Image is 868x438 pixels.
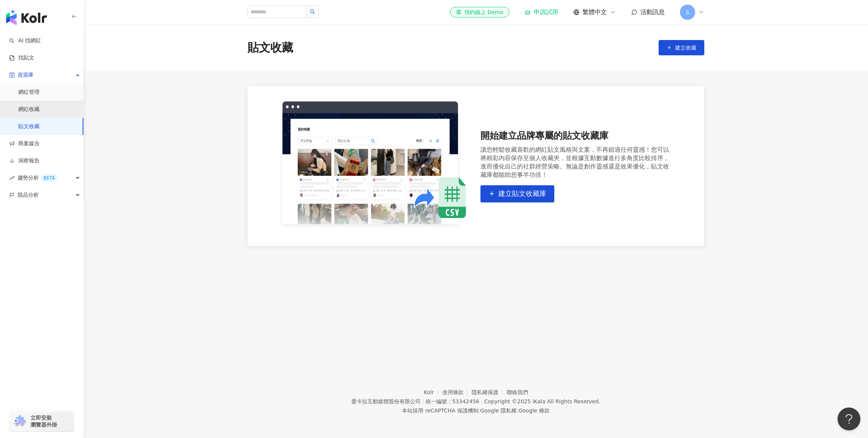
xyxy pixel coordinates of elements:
span: 建立收藏 [675,45,696,51]
span: 趨勢分析 [18,169,58,186]
span: | [517,408,519,414]
a: 申請試用 [525,8,558,16]
a: 使用條款 [442,389,472,395]
a: 貼文收藏 [18,123,40,130]
a: 網紅收藏 [18,106,40,113]
img: 開始建立品牌專屬的貼文收藏庫 [278,101,471,231]
button: 建立貼文收藏庫 [480,185,554,202]
span: 本站採用 reCAPTCHA 保護機制 [402,406,549,415]
img: logo [6,10,47,25]
img: chrome extension [12,415,27,427]
a: 隱私權保護 [472,389,507,395]
a: Kolr [424,389,442,395]
div: 預約線上 Demo [456,8,503,16]
div: 開始建立品牌專屬的貼文收藏庫 [480,130,674,143]
div: BETA [40,174,58,182]
span: rise [9,175,14,181]
a: 找貼文 [9,54,34,62]
a: iKala [533,398,546,404]
a: searchAI 找網紅 [9,37,41,45]
div: 貼文收藏 [247,40,293,56]
span: search [310,9,315,14]
button: 建立收藏 [659,40,704,55]
div: 統一編號：53342456 [426,398,479,404]
div: 讓您輕鬆收藏喜歡的網紅貼文風格與文案，不再錯過任何靈感！您可以將精彩內容保存至個人收藏夾，並根據互動數據進行多角度比較排序，進而優化自己的社群經營策略。無論是創作靈感還是效果優化，貼文收藏庫都能... [480,146,674,179]
span: | [422,398,424,404]
span: S [686,8,689,16]
span: | [481,398,483,404]
span: 立即安裝 瀏覽器外掛 [30,414,57,428]
div: Copyright © 2025 All Rights Reserved. [484,398,600,404]
a: Google 隱私權 [480,408,517,414]
span: | [479,408,480,414]
span: 競品分析 [18,186,39,204]
iframe: Help Scout Beacon - Open [838,408,860,430]
a: Google 條款 [519,408,550,414]
div: 愛卡拉互動媒體股份有限公司 [351,398,421,404]
a: 預約線上 Demo [450,7,509,18]
a: 聯絡我們 [507,389,528,395]
span: 活動訊息 [640,8,665,16]
a: 商案媒合 [9,140,40,148]
span: 繁體中文 [582,8,607,16]
a: 網紅管理 [18,88,40,96]
span: 資源庫 [18,66,34,83]
a: 洞察報告 [9,157,40,165]
a: chrome extension立即安裝 瀏覽器外掛 [10,411,74,432]
span: 建立貼文收藏庫 [498,189,546,198]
